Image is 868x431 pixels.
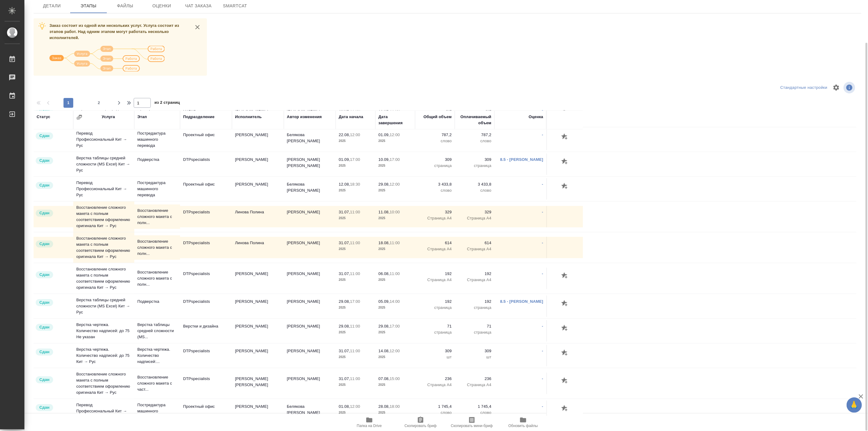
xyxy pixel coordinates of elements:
[137,269,177,288] p: Восстановление сложного макета с полн...
[542,349,543,353] a: -
[37,2,67,10] span: Детали
[458,132,491,138] p: 787,2
[418,277,452,283] p: Страница А4
[73,201,134,232] td: Восстановление сложного макета с полным соответствием оформлению оригинала Кит → Рус
[39,272,49,278] p: Сдан
[180,206,232,227] td: DTPspecialists
[560,157,570,167] button: Добавить оценку
[378,382,412,388] p: 2025
[232,178,284,200] td: [PERSON_NAME]
[39,182,49,188] p: Сдан
[339,376,350,381] p: 31.07,
[284,178,336,200] td: Белякова [PERSON_NAME]
[390,132,400,137] p: 12:00
[458,215,491,221] p: Страница А4
[378,404,390,409] p: 28.08,
[147,2,176,10] span: Оценки
[284,295,336,317] td: [PERSON_NAME]
[418,376,452,382] p: 236
[180,129,232,150] td: Проектный офис
[418,299,452,305] p: 192
[418,354,452,360] p: шт
[458,299,491,305] p: 192
[232,206,284,227] td: Линова Полина
[339,299,350,304] p: 29.08,
[39,299,49,306] p: Сдан
[404,424,436,428] span: Скопировать бриф
[560,404,570,414] button: Добавить оценку
[339,187,372,194] p: 2025
[560,376,570,386] button: Добавить оценку
[39,377,49,383] p: Сдан
[418,323,452,329] p: 71
[350,324,360,328] p: 11:00
[390,271,400,276] p: 11:00
[232,154,284,175] td: [PERSON_NAME]
[844,82,856,93] span: Посмотреть информацию
[183,114,215,120] div: Подразделение
[847,397,862,413] button: 🙏
[232,400,284,422] td: [PERSON_NAME]
[339,132,350,137] p: 22.08,
[232,129,284,150] td: [PERSON_NAME]
[137,346,177,365] p: Верстка чертежа. Количество надписей:...
[458,181,491,187] p: 3 433,8
[418,329,452,335] p: страница
[542,376,543,381] a: -
[424,114,452,120] div: Общий объем
[39,404,49,411] p: Сдан
[235,114,262,120] div: Исполнитель
[73,343,134,368] td: Верстка чертежа. Количество надписей: до 75 Кит → Рус
[73,263,134,294] td: Восстановление сложного макета с полным соответствием оформлению оригинала Кит → Рус
[378,163,412,169] p: 2025
[137,299,177,305] p: Подверстка
[344,414,395,431] button: Папка на Drive
[378,241,390,245] p: 18.08,
[458,382,491,388] p: Страница А4
[339,349,350,353] p: 31.07,
[94,98,104,108] button: 2
[418,382,452,388] p: Страница А4
[418,246,452,252] p: Страница А4
[357,424,382,428] span: Папка на Drive
[350,271,360,276] p: 11:00
[180,237,232,258] td: DTPspecialists
[284,373,336,394] td: [PERSON_NAME]
[284,129,336,150] td: Белякова [PERSON_NAME]
[395,414,446,431] button: Скопировать бриф
[137,208,177,226] p: Восстановление сложного макета с полн...
[458,329,491,335] p: страница
[137,130,177,149] p: Постредактура машинного перевода
[390,349,400,353] p: 12:00
[350,182,360,187] p: 18:30
[339,410,372,416] p: 2025
[73,368,134,399] td: Восстановление сложного макета с полным соответствием оформлению оригинала Кит → Рус
[458,240,491,246] p: 614
[350,404,360,409] p: 12:00
[458,114,491,126] div: Оплачиваемый объем
[339,157,350,162] p: 01.09,
[184,2,213,10] span: Чат заказа
[339,305,372,311] p: 2025
[418,215,452,221] p: Страница А4
[378,354,412,360] p: 2025
[284,206,336,227] td: [PERSON_NAME]
[339,271,350,276] p: 31.07,
[418,157,452,163] p: 309
[529,114,543,120] div: Оценка
[220,2,250,10] span: SmartCat
[390,182,400,187] p: 12:00
[500,157,543,162] a: 8.5 - [PERSON_NAME]
[39,349,49,355] p: Сдан
[284,237,336,258] td: [PERSON_NAME]
[458,404,491,410] p: 1 745,4
[418,410,452,416] p: слово
[560,323,570,334] button: Добавить оценку
[560,299,570,309] button: Добавить оценку
[339,182,350,187] p: 12.08,
[37,114,50,120] div: Статус
[39,324,49,330] p: Сдан
[458,376,491,382] p: 236
[339,354,372,360] p: 2025
[508,424,538,428] span: Обновить файлы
